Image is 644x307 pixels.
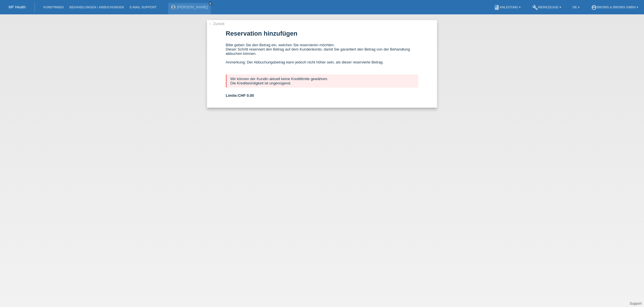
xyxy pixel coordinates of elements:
a: close [208,1,212,5]
a: Kund*innen [41,5,66,9]
a: Support [630,302,642,306]
a: ← Zurück [208,22,225,26]
i: book [494,5,500,10]
a: bookAnleitung ▾ [491,5,524,9]
a: E-Mail Support [127,5,160,9]
a: DE ▾ [570,5,582,9]
a: Behandlungen / Abbuchungen [66,5,127,9]
div: Bitte geben Sie den Betrag ein, welchen Sie reservieren möchten. Dieser Schritt reserviert den Be... [226,43,418,69]
a: [PERSON_NAME] [177,5,208,9]
i: close [209,2,212,5]
b: Limite: [226,93,254,98]
span: CHF 0.00 [238,93,254,98]
a: MF Health [9,5,26,9]
a: buildWerkzeuge ▾ [529,5,564,9]
i: account_circle [591,5,597,10]
i: build [532,5,538,10]
a: account_circleBrows & Brows GmbH ▾ [588,5,641,9]
div: Wir können der Kundin aktuell keine Kreditlimite gewähren. Die Kreditwürdigkeit ist ungenügend. [226,74,418,88]
h1: Reservation hinzufügen [226,30,418,37]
